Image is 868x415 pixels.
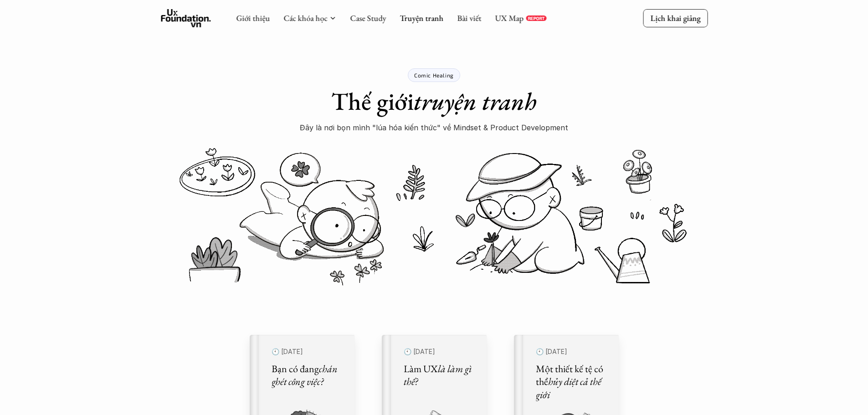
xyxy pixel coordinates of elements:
[300,121,568,134] p: Đây là nơi bọn mình "lúa hóa kiến thức" về Mindset & Product Development
[272,363,344,389] h5: Bạn có đang
[331,87,537,116] h1: Thế giới
[643,9,708,27] a: Lịch khai giảng
[283,13,327,23] a: Các khóa học
[272,346,344,358] p: 🕙 [DATE]
[414,85,537,117] em: truyện tranh
[536,346,608,358] p: 🕙 [DATE]
[404,363,476,389] h5: Làm UX
[528,15,544,21] p: REPORT
[236,13,270,23] a: Giới thiệu
[272,362,339,389] em: chán ghét công việc?
[404,362,473,389] em: là làm gì thế?
[536,375,603,401] em: hủy diệt cả thế giới
[536,363,608,402] h5: Một thiết kế tệ có thể
[350,13,386,23] a: Case Study
[495,13,524,23] a: UX Map
[526,15,546,21] a: REPORT
[414,72,454,78] p: Comic Healing
[404,346,476,358] p: 🕙 [DATE]
[400,13,443,23] a: Truyện tranh
[650,13,700,23] p: Lịch khai giảng
[457,13,481,23] a: Bài viết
